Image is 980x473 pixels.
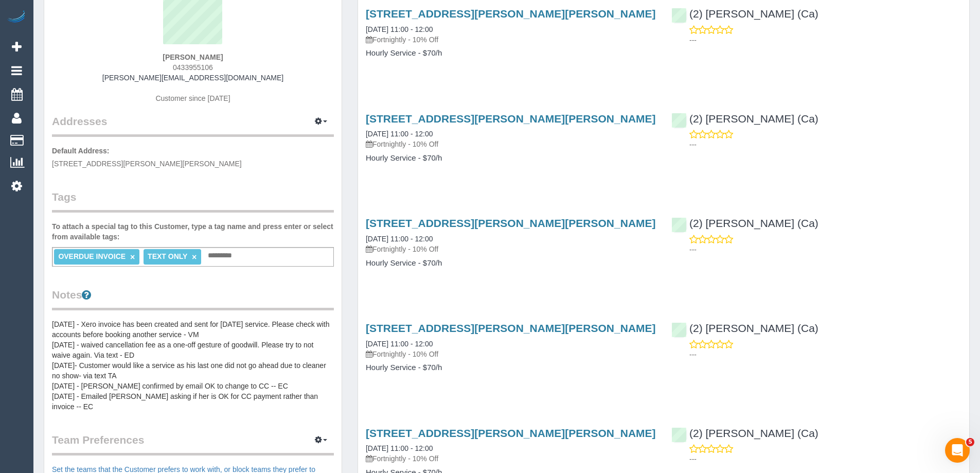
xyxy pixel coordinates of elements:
a: [PERSON_NAME][EMAIL_ADDRESS][DOMAIN_NAME] [102,74,283,82]
p: Fortnightly - 10% Off [366,139,656,149]
span: OVERDUE INVOICE [58,252,126,260]
a: [STREET_ADDRESS][PERSON_NAME][PERSON_NAME] [366,217,656,229]
a: [STREET_ADDRESS][PERSON_NAME][PERSON_NAME] [366,8,656,20]
a: [STREET_ADDRESS][PERSON_NAME][PERSON_NAME] [366,322,656,334]
span: 5 [966,438,974,446]
a: (2) [PERSON_NAME] (Ca) [671,113,818,125]
label: Default Address: [52,146,110,156]
p: --- [689,244,961,255]
legend: Team Preferences [52,432,334,456]
h4: Hourly Service - $70/h [366,49,656,58]
a: [DATE] 11:00 - 12:00 [366,444,433,452]
a: (2) [PERSON_NAME] (Ca) [671,322,818,334]
h4: Hourly Service - $70/h [366,363,656,372]
legend: Tags [52,189,334,213]
p: --- [689,454,961,464]
a: [STREET_ADDRESS][PERSON_NAME][PERSON_NAME] [366,427,656,439]
p: --- [689,349,961,360]
a: [STREET_ADDRESS][PERSON_NAME][PERSON_NAME] [366,113,656,125]
p: Fortnightly - 10% Off [366,244,656,254]
a: (2) [PERSON_NAME] (Ca) [671,8,818,20]
span: [STREET_ADDRESS][PERSON_NAME][PERSON_NAME] [52,160,242,168]
a: (2) [PERSON_NAME] (Ca) [671,217,818,229]
a: × [192,253,197,261]
p: Fortnightly - 10% Off [366,453,656,464]
p: Fortnightly - 10% Off [366,34,656,45]
a: [DATE] 11:00 - 12:00 [366,340,433,348]
a: [DATE] 11:00 - 12:00 [366,25,433,33]
legend: Notes [52,287,334,310]
a: [DATE] 11:00 - 12:00 [366,235,433,243]
p: Fortnightly - 10% Off [366,349,656,359]
strong: [PERSON_NAME] [163,53,223,61]
iframe: Intercom live chat [945,438,970,463]
h4: Hourly Service - $70/h [366,154,656,163]
span: TEXT ONLY [148,252,187,260]
span: 0433955106 [173,63,213,72]
pre: [DATE] - Xero invoice has been created and sent for [DATE] service. Please check with accounts be... [52,319,334,412]
label: To attach a special tag to this Customer, type a tag name and press enter or select from availabl... [52,221,334,242]
img: Automaid Logo [6,10,27,25]
a: × [130,253,135,261]
a: [DATE] 11:00 - 12:00 [366,130,433,138]
a: (2) [PERSON_NAME] (Ca) [671,427,818,439]
p: --- [689,35,961,45]
h4: Hourly Service - $70/h [366,259,656,268]
p: --- [689,139,961,150]
span: Customer since [DATE] [155,94,230,102]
